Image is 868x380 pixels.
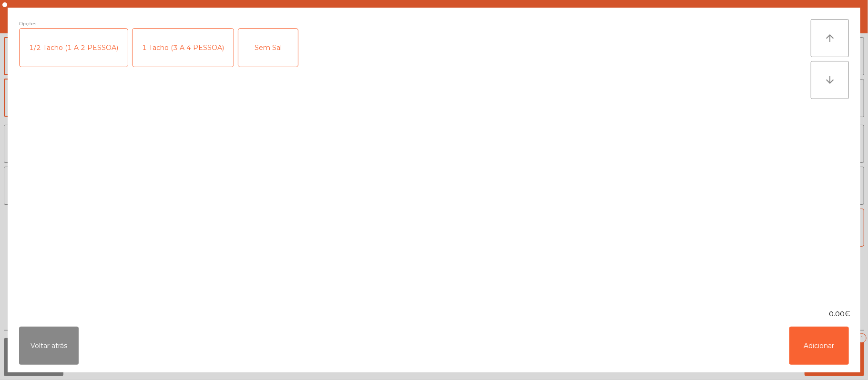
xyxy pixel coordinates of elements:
[133,29,234,67] div: 1 Tacho (3 A 4 PESSOA)
[811,61,849,99] button: arrow_downward
[789,327,849,365] button: Adicionar
[238,29,298,67] div: Sem Sal
[811,19,849,57] button: arrow_upward
[19,19,36,28] span: Opções
[20,29,128,67] div: 1/2 Tacho (1 A 2 PESSOA)
[8,309,860,319] div: 0.00€
[824,74,836,86] i: arrow_downward
[19,327,79,365] button: Voltar atrás
[824,32,836,44] i: arrow_upward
